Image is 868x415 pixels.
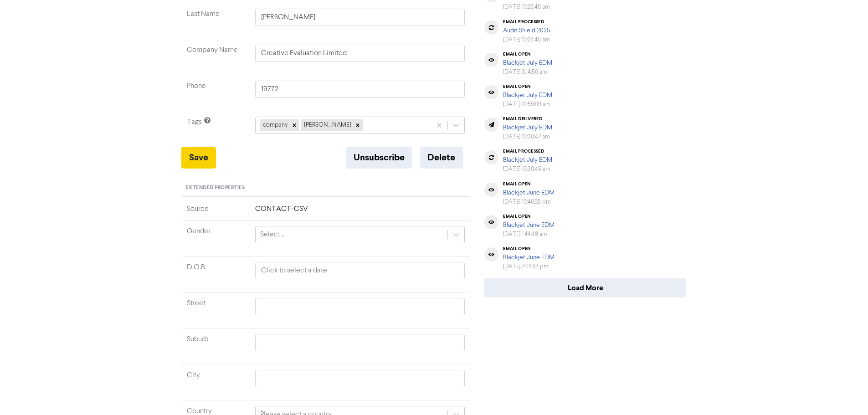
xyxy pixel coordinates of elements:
div: email open [503,181,555,187]
div: [DATE] 10:30:45 am [503,165,552,174]
div: email processed [503,19,550,25]
a: Blackjet July EDM [503,92,552,98]
a: Blackjet July EDM [503,124,552,131]
td: City [181,364,250,400]
td: Last Name [181,3,250,39]
div: [DATE] 10:59:09 am [503,100,552,109]
div: Select ... [260,229,286,240]
div: email open [503,214,555,219]
div: Extended Properties [181,179,471,197]
td: CONTACT-CSV [250,204,471,220]
div: company [260,119,289,131]
a: Blackjet June EDM [503,222,555,228]
div: [DATE] 3:14:50 am [503,68,552,77]
div: email delivered [503,116,552,122]
div: [DATE] 10:30:47 am [503,133,552,141]
td: Street [181,292,250,328]
td: Source [181,204,250,220]
td: Phone [181,75,250,111]
button: Load More [484,278,686,297]
div: [DATE] 10:46:25 pm [503,198,555,206]
div: [DATE] 7:02:43 pm [503,262,555,271]
td: D.O.B [181,256,250,292]
div: email open [503,84,552,89]
td: Gender [181,220,250,256]
div: [DATE] 10:28:48 am [503,3,550,11]
div: email open [503,51,552,57]
div: email processed [503,149,552,154]
div: [DATE] 1:44:48 am [503,230,555,239]
iframe: Chat Widget [822,371,868,415]
a: Blackjet June EDM [503,254,555,261]
td: Company Name [181,39,250,75]
button: Delete [420,147,463,169]
a: Audit Shield 2025 [503,27,550,34]
div: email open [503,246,555,251]
div: [DATE] 10:28:46 am [503,36,550,44]
td: Suburb [181,328,250,364]
button: Unsubscribe [346,147,412,169]
a: Blackjet July EDM [503,157,552,163]
a: Blackjet July EDM [503,60,552,66]
input: Click to select a date [255,262,465,279]
div: [PERSON_NAME] [301,119,353,131]
td: Tags [181,111,250,147]
button: Save [181,147,216,169]
a: Blackjet June EDM [503,190,555,196]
